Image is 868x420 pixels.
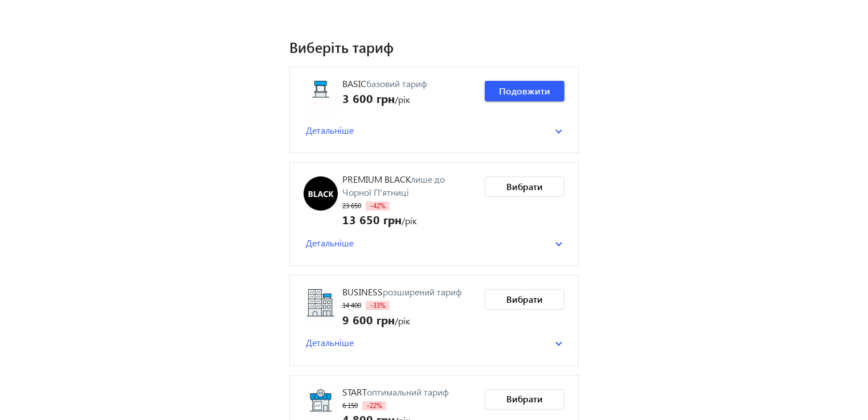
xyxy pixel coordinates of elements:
[506,180,543,193] span: Вибрати
[506,393,543,405] span: Вибрати
[306,124,354,137] span: Детальніше
[304,289,338,323] img: Business
[342,173,445,197] span: лише до Чорної П'ятниці
[342,90,427,106] div: /рік
[304,334,564,351] mat-expansion-panel-header: Детальніше
[342,401,358,410] span: 6 150
[289,37,579,57] h1: Виберіть тариф
[304,234,564,252] mat-expansion-panel-header: Детальніше
[306,237,354,249] span: Детальніше
[342,201,361,210] span: 23 650
[366,201,390,211] span: -42%
[342,77,366,89] span: Basic
[499,85,550,97] span: Подовжити
[342,286,383,298] span: Business
[362,401,386,410] span: -22%
[506,293,543,306] span: Вибрати
[485,81,564,101] button: Подовжити
[485,389,564,410] button: Вибрати
[342,311,462,327] div: /рік
[485,176,564,197] button: Вибрати
[304,122,564,139] mat-expansion-panel-header: Детальніше
[306,336,354,349] span: Детальніше
[342,301,361,310] span: 14 400
[367,386,449,398] span: оптимальний тариф
[485,289,564,310] button: Вибрати
[366,77,427,89] span: базовий тариф
[366,301,390,310] span: -33%
[342,90,395,106] span: 3 600 грн
[342,386,367,398] span: Start
[383,286,462,298] span: розширений тариф
[342,211,402,227] span: 13 650 грн
[342,311,395,327] span: 9 600 грн
[304,176,338,211] img: PREMIUM BLACK
[342,211,476,227] div: /рік
[304,81,338,115] img: Basic
[342,173,411,185] span: PREMIUM BLACK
